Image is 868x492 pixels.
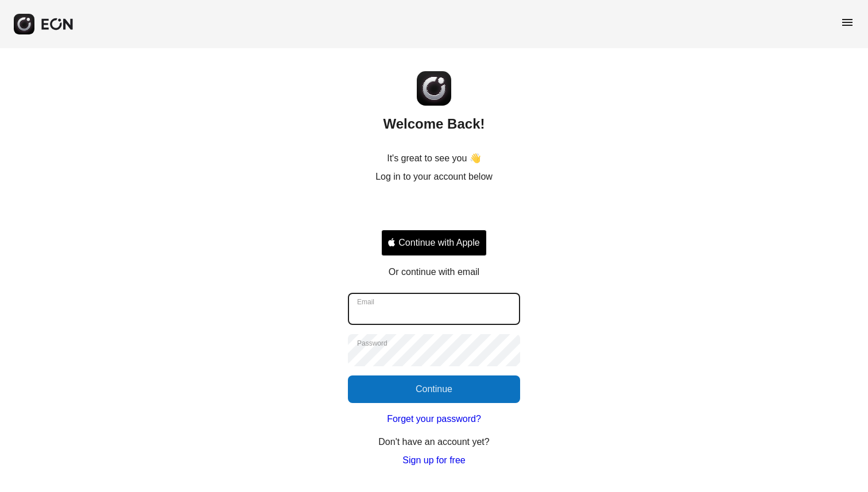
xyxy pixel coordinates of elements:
label: Password [357,339,387,348]
p: Log in to your account below [375,170,493,184]
a: Sign up for free [402,454,465,467]
iframe: Sign in with Google Button [375,196,493,222]
p: It's great to see you 👋 [387,152,481,165]
span: menu [840,16,854,29]
p: Don't have an account yet? [378,435,489,449]
button: Signin with apple ID [381,230,487,256]
a: Forget your password? [387,412,481,426]
p: Or continue with email [389,265,479,279]
label: Email [357,297,374,307]
button: Continue [348,375,520,403]
h2: Welcome Back! [383,115,485,133]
